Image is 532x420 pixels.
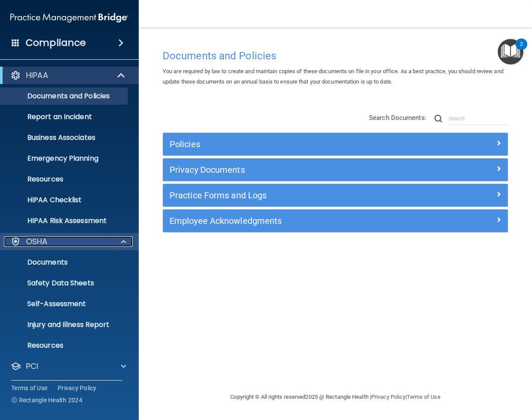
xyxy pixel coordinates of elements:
[58,384,97,392] a: Privacy Policy
[6,279,124,288] p: Safety Data Sheets
[6,92,124,100] p: Documents and Policies
[11,396,82,404] span: Ⓒ Rectangle Health 2024
[520,44,523,55] div: 2
[6,133,124,142] p: Business Associates
[407,394,440,400] a: Terms of Use
[163,68,503,85] span: You are required by law to create and maintain copies of these documents on file in your office. ...
[6,258,124,267] p: Documents
[163,50,508,61] h4: Documents and Policies
[10,70,126,81] a: HIPAA
[6,300,124,308] p: Self-Assessment
[26,70,48,81] p: HIPAA
[6,196,124,204] p: HIPAA Checklist
[10,9,128,26] img: PMB logo
[6,175,124,184] p: Resources
[170,216,415,226] h5: Employee Acknowledgments
[434,115,442,123] img: ic-search.3b580494.png
[371,394,405,400] a: Privacy Policy
[170,139,415,149] h5: Policies
[6,113,124,121] p: Report an Incident
[6,341,124,350] p: Resources
[10,361,126,372] a: PCI
[382,359,522,393] iframe: Drift Widget Chat Controller
[170,165,415,174] h5: Privacy Documents
[170,137,501,151] a: Policies
[177,383,494,411] div: Copyright © All rights reserved 2025 @ Rectangle Health | |
[498,39,523,65] button: Open Resource Center, 2 new notifications
[170,191,415,200] h5: Practice Forms and Logs
[170,214,501,228] a: Employee Acknowledgments
[10,236,126,247] a: OSHA
[170,188,501,202] a: Practice Forms and Logs
[369,114,427,122] span: Search Documents:
[11,384,47,392] a: Terms of Use
[449,112,508,125] input: Search
[6,154,124,163] p: Emergency Planning
[170,163,501,177] a: Privacy Documents
[26,361,38,372] p: PCI
[6,216,124,225] p: HIPAA Risk Assessment
[26,37,86,49] h4: Compliance
[6,320,124,329] p: Injury and Illness Report
[26,236,48,247] p: OSHA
